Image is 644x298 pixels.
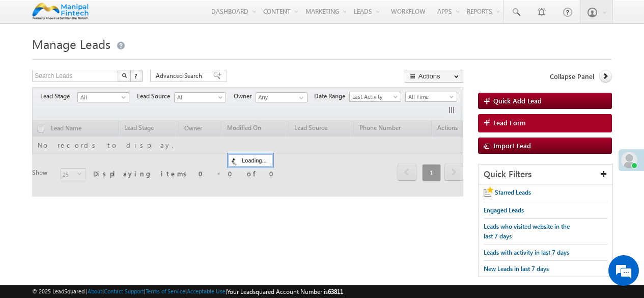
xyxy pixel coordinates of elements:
[350,92,398,101] span: Last Activity
[78,93,126,102] span: All
[32,3,89,20] img: Custom Logo
[32,36,110,52] span: Manage Leads
[234,92,256,101] span: Owner
[495,188,531,196] span: Starred Leads
[88,288,102,294] a: About
[478,114,612,132] a: Lead Form
[484,206,524,214] span: Engaged Leads
[484,265,549,273] span: New Leads in last 7 days
[187,288,226,294] a: Acceptable Use
[174,92,226,102] a: All
[134,71,139,80] span: ?
[227,288,343,295] span: Your Leadsquared Account Number is
[493,141,531,150] span: Import Lead
[328,288,343,295] span: 63811
[406,92,454,101] span: All Time
[156,71,205,80] span: Advanced Search
[146,288,185,294] a: Terms of Service
[122,73,127,78] img: Search
[40,92,77,101] span: Lead Stage
[484,223,570,240] span: Leads who visited website in the last 7 days
[104,288,144,294] a: Contact Support
[479,165,612,184] div: Quick Filters
[32,287,343,296] span: © 2025 LeadSquared | | | | |
[314,92,349,101] span: Date Range
[175,93,223,102] span: All
[493,118,526,127] span: Lead Form
[130,70,143,82] button: ?
[484,249,569,256] span: Leads with activity in last 7 days
[550,72,594,81] span: Collapse Panel
[294,93,306,103] a: Show All Items
[405,70,463,83] button: Actions
[137,92,174,101] span: Lead Source
[493,96,542,105] span: Quick Add Lead
[256,92,307,102] input: Type to Search
[349,92,401,102] a: Last Activity
[77,92,129,102] a: All
[229,154,272,167] div: Loading...
[405,92,457,102] a: All Time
